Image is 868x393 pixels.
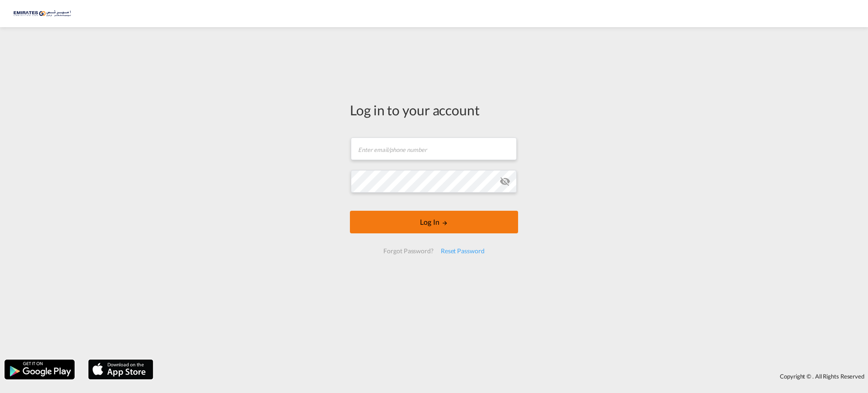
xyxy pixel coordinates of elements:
div: Copyright © . All Rights Reserved [158,369,868,384]
input: Enter email/phone number [351,137,517,160]
div: Log in to your account [350,100,518,119]
md-icon: icon-eye-off [500,176,510,187]
img: c67187802a5a11ec94275b5db69a26e6.png [14,4,75,24]
div: Reset Password [437,243,488,259]
div: Forgot Password? [380,243,437,259]
img: apple.png [87,359,154,380]
button: LOGIN [350,211,518,233]
img: google.png [4,359,75,380]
